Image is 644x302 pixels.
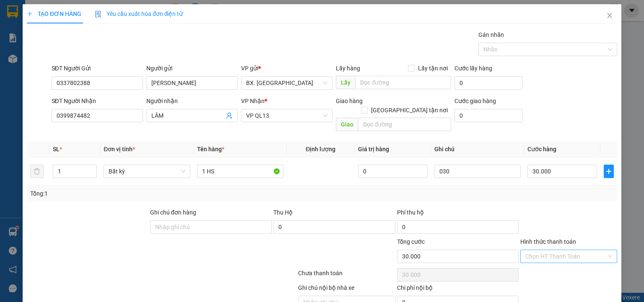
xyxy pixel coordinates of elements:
input: Dọc đường [358,118,451,131]
button: delete [30,165,44,178]
label: Ghi chú đơn hàng [150,209,196,216]
span: close [606,12,613,19]
span: Giá trị hàng [358,146,389,152]
button: Close [598,4,621,28]
div: Người gửi [146,64,238,73]
label: Gán nhãn [478,31,504,38]
th: Ghi chú [431,141,524,157]
input: Cước giao hàng [454,109,522,122]
div: Tổng: 1 [30,189,249,198]
span: Yêu cầu xuất hóa đơn điện tử [95,10,183,17]
div: SĐT Người Nhận [52,96,143,106]
span: Bất kỳ [109,165,185,178]
span: TẠO ĐƠN HÀNG [27,10,81,17]
div: Phí thu hộ [397,208,519,220]
span: Tổng cước [397,238,425,245]
span: user-add [226,112,233,119]
div: Người nhận [146,96,238,106]
span: BX. Ninh Sơn [246,77,327,89]
label: Cước lấy hàng [454,65,492,72]
span: Lấy hàng [336,65,360,72]
span: Giao hàng [336,98,363,104]
div: VP gửi [241,64,332,73]
span: Lấy [336,76,355,89]
input: 0 [358,165,428,178]
span: VP QL13 [246,109,327,122]
input: Dọc đường [355,76,451,89]
span: Đơn vị tính [104,146,135,152]
span: Lấy tận nơi [415,64,451,73]
div: Chưa thanh toán [297,268,396,283]
img: icon [95,11,101,18]
span: Tên hàng [197,146,224,152]
span: Cước hàng [527,146,556,152]
span: Giao [336,118,358,131]
div: SĐT Người Gửi [52,64,143,73]
label: Cước giao hàng [454,98,496,104]
span: VP Nhận [241,98,265,104]
div: Ghi chú nội bộ nhà xe [298,283,395,296]
input: VD: Bàn, Ghế [197,165,283,178]
button: plus [604,165,614,178]
span: plus [27,11,33,17]
div: Chi phí nội bộ [397,283,519,296]
span: Định lượng [306,146,335,152]
span: plus [604,168,613,175]
span: SL [53,146,60,152]
input: Ghi Chú [434,165,521,178]
input: Ghi chú đơn hàng [150,220,272,234]
span: [GEOGRAPHIC_DATA] tận nơi [368,106,451,115]
input: Cước lấy hàng [454,76,522,90]
label: Hình thức thanh toán [520,238,576,245]
span: Thu Hộ [273,209,293,216]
